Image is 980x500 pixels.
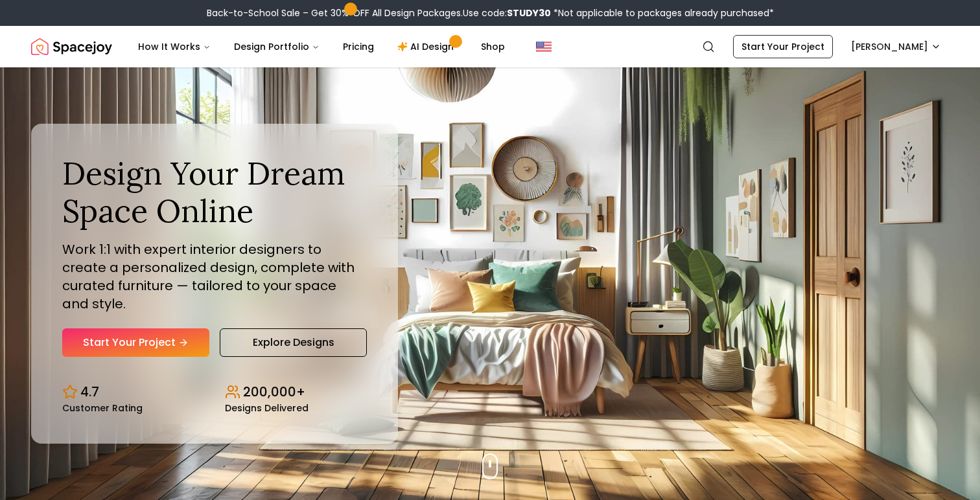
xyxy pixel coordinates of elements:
b: STUDY30 [507,6,551,19]
img: United States [536,39,552,54]
div: Design stats [62,372,367,413]
nav: Main [128,34,515,60]
h1: Design Your Dream Space Online [62,155,367,229]
small: Customer Rating [62,403,143,413]
a: Pricing [332,34,384,60]
a: Shop [471,34,515,60]
div: Back-to-School Sale – Get 30% OFF All Design Packages. [207,6,774,19]
p: 200,000+ [243,383,305,401]
a: Spacejoy [31,34,112,60]
img: Spacejoy Logo [31,34,112,60]
span: Use code: [463,6,551,19]
a: AI Design [387,34,468,60]
a: Start Your Project [733,35,833,58]
button: [PERSON_NAME] [843,35,949,58]
nav: Global [31,26,949,67]
p: Work 1:1 with expert interior designers to create a personalized design, complete with curated fu... [62,240,367,313]
small: Designs Delivered [225,403,309,413]
button: Design Portfolio [224,34,330,60]
button: How It Works [128,34,221,60]
span: *Not applicable to packages already purchased* [551,6,774,19]
p: 4.7 [80,383,99,401]
a: Start Your Project [62,328,209,357]
a: Explore Designs [220,328,367,357]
